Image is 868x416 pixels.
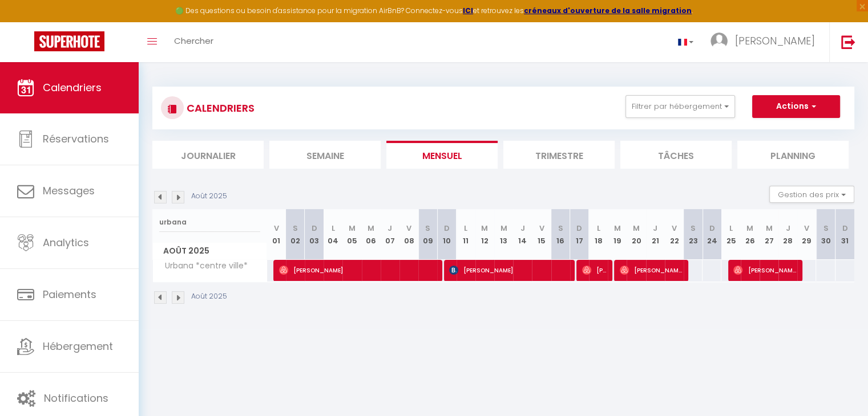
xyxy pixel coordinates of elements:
[152,141,264,169] li: Journalier
[520,223,525,234] abbr: J
[43,132,109,146] span: Réservations
[332,223,335,234] abbr: L
[444,223,450,234] abbr: D
[481,223,488,234] abbr: M
[159,212,260,233] input: Rechercher un logement...
[710,32,728,50] img: ...
[165,22,222,62] a: Chercher
[494,209,513,260] th: 13
[741,209,760,260] th: 26
[653,223,657,234] abbr: J
[524,6,692,15] a: créneaux d'ouverture de la salle migration
[633,223,640,234] abbr: M
[155,260,251,272] span: Urbana *centre ville*
[582,259,607,281] span: [PERSON_NAME]
[797,209,816,260] th: 29
[721,209,740,260] th: 25
[43,287,96,301] span: Paiements
[703,209,721,260] th: 24
[532,209,551,260] th: 15
[34,31,104,51] img: Super Booking
[551,209,570,260] th: 16
[425,223,430,234] abbr: S
[279,259,436,281] span: [PERSON_NAME]
[804,223,809,234] abbr: V
[746,223,753,234] abbr: M
[267,209,286,260] th: 01
[399,209,418,260] th: 08
[293,223,298,234] abbr: S
[475,209,494,260] th: 12
[842,223,848,234] abbr: D
[709,223,715,234] abbr: D
[823,223,828,234] abbr: S
[702,22,829,62] a: ... [PERSON_NAME]
[312,223,317,234] abbr: D
[191,291,227,302] p: Août 2025
[627,209,645,260] th: 20
[43,339,113,353] span: Hébergement
[729,223,733,234] abbr: L
[153,243,267,259] span: Août 2025
[646,209,665,260] th: 21
[463,6,473,15] a: ICI
[539,223,544,234] abbr: V
[737,141,849,169] li: Planning
[597,223,600,234] abbr: L
[500,223,507,234] abbr: M
[786,223,790,234] abbr: J
[342,209,361,260] th: 05
[691,223,696,234] abbr: S
[735,34,815,48] span: [PERSON_NAME]
[614,223,621,234] abbr: M
[324,209,342,260] th: 04
[184,95,255,121] h3: CALENDRIERS
[835,209,854,260] th: 31
[43,183,95,198] span: Messages
[816,209,835,260] th: 30
[437,209,456,260] th: 10
[769,186,854,203] button: Gestion des prix
[733,259,796,281] span: [PERSON_NAME]
[752,95,840,118] button: Actions
[286,209,305,260] th: 02
[558,223,563,234] abbr: S
[576,223,582,234] abbr: D
[608,209,627,260] th: 19
[349,223,356,234] abbr: M
[381,209,399,260] th: 07
[305,209,324,260] th: 03
[191,191,227,202] p: Août 2025
[174,35,213,47] span: Chercher
[43,235,89,250] span: Analytics
[464,223,467,234] abbr: L
[386,141,498,169] li: Mensuel
[368,223,374,234] abbr: M
[765,223,772,234] abbr: M
[449,259,568,281] span: [PERSON_NAME]
[418,209,437,260] th: 09
[625,95,735,118] button: Filtrer par hébergement
[513,209,532,260] th: 14
[570,209,589,260] th: 17
[684,209,703,260] th: 23
[778,209,797,260] th: 28
[387,223,392,234] abbr: J
[457,209,475,260] th: 11
[9,5,43,39] button: Ouvrir le widget de chat LiveChat
[44,391,108,405] span: Notifications
[406,223,411,234] abbr: V
[269,141,381,169] li: Semaine
[620,141,732,169] li: Tâches
[620,259,683,281] span: [PERSON_NAME]
[503,141,615,169] li: Trimestre
[672,223,677,234] abbr: V
[760,209,778,260] th: 27
[841,35,855,49] img: logout
[665,209,684,260] th: 22
[589,209,608,260] th: 18
[274,223,279,234] abbr: V
[43,80,102,95] span: Calendriers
